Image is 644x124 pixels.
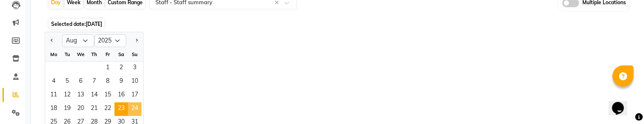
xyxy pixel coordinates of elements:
div: Sa [114,48,128,61]
span: 3 [128,62,141,75]
div: Friday, August 15, 2025 [101,89,114,102]
button: Next month [133,34,140,48]
div: Su [128,48,141,61]
span: 24 [128,102,141,116]
div: Wednesday, August 13, 2025 [74,89,87,102]
div: Tu [60,48,74,61]
button: Previous month [49,34,55,48]
span: 11 [47,89,60,102]
div: Saturday, August 16, 2025 [114,89,128,102]
div: Tuesday, August 5, 2025 [60,75,74,89]
span: 18 [47,102,60,116]
div: Fr [101,48,114,61]
select: Select month [62,34,94,47]
span: 12 [60,89,74,102]
span: [DATE] [86,21,102,27]
div: Thursday, August 21, 2025 [87,102,101,116]
span: 15 [101,89,114,102]
div: Wednesday, August 20, 2025 [74,102,87,116]
div: Sunday, August 10, 2025 [128,75,141,89]
div: We [74,48,87,61]
div: Wednesday, August 6, 2025 [74,75,87,89]
span: 4 [47,75,60,89]
div: Monday, August 11, 2025 [47,89,60,102]
span: 13 [74,89,87,102]
div: Sunday, August 24, 2025 [128,102,141,116]
span: 23 [114,102,128,116]
span: 7 [87,75,101,89]
div: Monday, August 18, 2025 [47,102,60,116]
div: Thursday, August 7, 2025 [87,75,101,89]
span: 19 [60,102,74,116]
div: Saturday, August 9, 2025 [114,75,128,89]
span: 5 [60,75,74,89]
span: 8 [101,75,114,89]
span: 21 [87,102,101,116]
div: Th [87,48,101,61]
span: 22 [101,102,114,116]
span: 16 [114,89,128,102]
span: 14 [87,89,101,102]
span: 10 [128,75,141,89]
div: Mo [47,48,60,61]
span: 6 [74,75,87,89]
span: Selected date: [49,19,104,29]
div: Tuesday, August 19, 2025 [60,102,74,116]
div: Saturday, August 2, 2025 [114,62,128,75]
div: Thursday, August 14, 2025 [87,89,101,102]
iframe: chat widget [609,90,636,116]
span: 2 [114,62,128,75]
span: 20 [74,102,87,116]
select: Select year [94,34,126,47]
span: 1 [101,62,114,75]
div: Friday, August 22, 2025 [101,102,114,116]
div: Sunday, August 17, 2025 [128,89,141,102]
div: Friday, August 8, 2025 [101,75,114,89]
div: Sunday, August 3, 2025 [128,62,141,75]
div: Monday, August 4, 2025 [47,75,60,89]
span: 9 [114,75,128,89]
span: 17 [128,89,141,102]
div: Saturday, August 23, 2025 [114,102,128,116]
div: Friday, August 1, 2025 [101,62,114,75]
div: Tuesday, August 12, 2025 [60,89,74,102]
